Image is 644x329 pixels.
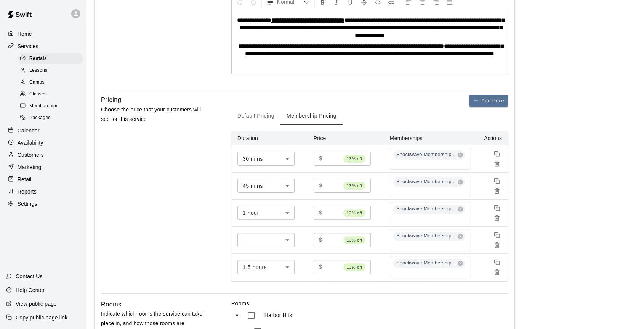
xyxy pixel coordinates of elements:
th: Duration [231,131,308,145]
span: 13% off [343,209,365,217]
p: $ [319,263,322,271]
div: 1 hour [237,206,295,220]
a: Marketing [6,161,80,173]
span: Shockwave Membership... [393,260,459,267]
span: Packages [29,114,51,122]
p: $ [319,155,322,163]
a: Customers [6,149,80,161]
div: 30 mins [237,152,295,166]
p: $ [319,209,322,217]
a: Memberships [18,100,86,112]
p: $ [319,182,322,190]
div: Shockwave Membership... [393,232,465,241]
p: Settings [18,200,37,208]
a: Packages [18,112,86,124]
button: Remove price [492,213,502,223]
button: Remove price [492,240,502,250]
button: Membership Pricing [280,107,343,125]
span: Shockwave Membership... [393,151,459,158]
button: Add Price [469,95,508,107]
button: Remove price [492,267,502,277]
div: Shockwave Membership... [393,259,465,268]
a: Availability [6,137,80,148]
p: Availability [18,139,43,147]
th: Actions [476,131,508,145]
h6: Rooms [101,300,122,310]
button: Duplicate price [492,176,502,186]
button: Remove price [492,159,502,169]
th: Price [308,131,384,145]
p: Help Center [16,286,45,294]
button: Duplicate price [492,230,502,240]
div: Classes [18,89,83,100]
p: Marketing [18,163,42,171]
p: Harbor Hits [264,311,292,319]
div: Rentals [18,53,83,64]
p: Retail [18,176,32,183]
button: Duplicate price [492,257,502,267]
a: Camps [18,77,86,89]
a: Classes [18,89,86,100]
h6: Pricing [101,95,121,105]
div: Shockwave Membership... [393,177,465,187]
a: Lessons [18,65,86,76]
p: Contact Us [16,273,43,280]
span: Classes [29,90,46,98]
div: Packages [18,113,83,123]
span: Rentals [29,55,47,63]
div: Camps [18,77,83,88]
a: Calendar [6,125,80,136]
div: Shockwave Membership... [393,205,465,214]
a: Retail [6,174,80,185]
p: Home [18,30,32,38]
span: 13% off [343,182,365,190]
button: Duplicate price [492,203,502,213]
th: Memberships [384,131,477,145]
p: Copy public page link [16,314,67,321]
a: Reports [6,186,80,197]
span: 13% off [343,263,365,271]
div: Shockwave Membership... [393,150,465,160]
p: Customers [18,151,44,159]
div: 45 mins [237,179,295,193]
p: Choose the price that your customers will see for this service [101,105,207,124]
div: 1.5 hours [237,260,295,274]
label: Rooms [231,300,508,307]
p: Calendar [18,127,40,134]
p: $ [319,236,322,244]
span: Camps [29,79,45,86]
button: Default Pricing [231,107,280,125]
p: View public page [16,300,57,308]
span: 13% off [343,236,365,244]
a: Home [6,28,80,40]
div: Memberships [18,101,83,111]
span: Shockwave Membership... [393,178,459,185]
span: 13% off [343,155,365,163]
p: Services [18,42,38,50]
button: Remove price [492,186,502,196]
span: Shockwave Membership... [393,205,459,213]
button: Duplicate price [492,149,502,159]
a: Settings [6,198,80,210]
span: Shockwave Membership... [393,232,459,240]
a: Rentals [18,53,86,65]
a: Services [6,40,80,52]
span: Memberships [29,102,58,110]
span: Lessons [29,67,48,74]
div: Lessons [18,65,83,76]
p: Reports [18,188,37,195]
